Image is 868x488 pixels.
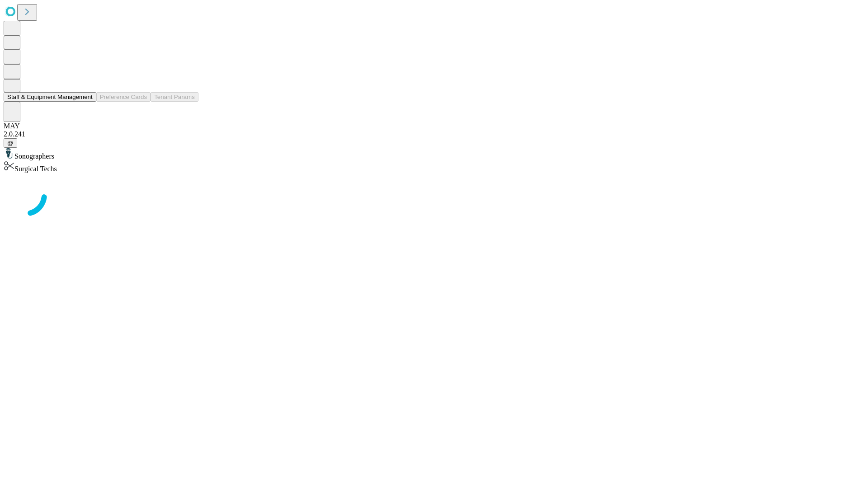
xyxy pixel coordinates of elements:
[4,148,864,160] div: Sonographers
[4,160,864,173] div: Surgical Techs
[4,138,17,148] button: @
[4,122,864,130] div: MAY
[7,140,14,146] span: @
[151,92,198,102] button: Tenant Params
[4,92,96,102] button: Staff & Equipment Management
[4,130,864,138] div: 2.0.241
[96,92,151,102] button: Preference Cards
